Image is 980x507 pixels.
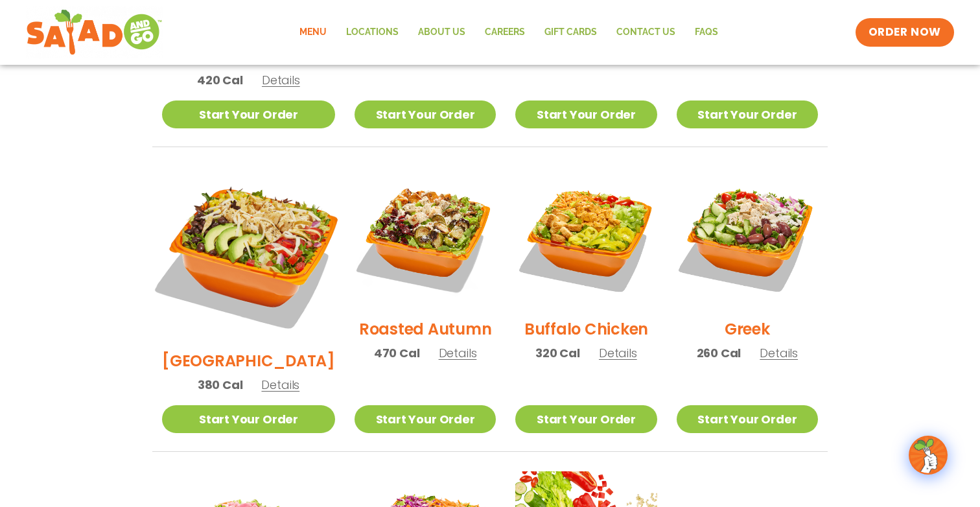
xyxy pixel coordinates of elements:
h2: Roasted Autumn [359,318,492,340]
img: Product photo for Buffalo Chicken Salad [515,167,657,308]
a: Start Your Order [162,405,335,433]
span: Details [760,345,798,361]
img: Product photo for Roasted Autumn Salad [355,167,496,308]
span: Details [261,377,299,393]
img: Product photo for Greek Salad [677,167,818,308]
span: Details [262,72,300,88]
img: wpChatIcon [910,437,946,473]
span: 380 Cal [198,376,243,394]
a: Start Your Order [355,100,496,128]
span: 470 Cal [374,344,420,362]
span: ORDER NOW [869,25,941,40]
a: Menu [290,18,336,47]
a: Start Your Order [515,405,657,433]
span: 320 Cal [535,344,580,362]
span: Details [439,345,477,361]
a: Start Your Order [515,100,657,128]
nav: Menu [290,18,728,47]
a: Start Your Order [162,100,335,128]
h2: [GEOGRAPHIC_DATA] [162,349,335,372]
a: GIFT CARDS [535,18,607,47]
span: 260 Cal [697,344,741,362]
a: Careers [475,18,535,47]
a: Start Your Order [677,405,818,433]
a: Start Your Order [355,405,496,433]
span: Details [599,345,637,361]
a: About Us [408,18,475,47]
a: Contact Us [607,18,685,47]
a: Locations [336,18,408,47]
a: ORDER NOW [856,18,954,47]
h2: Greek [725,318,770,340]
img: new-SAG-logo-768×292 [26,6,163,58]
a: Start Your Order [677,100,818,128]
span: 420 Cal [197,71,243,89]
img: Product photo for BBQ Ranch Salad [147,152,350,355]
h2: Buffalo Chicken [524,318,648,340]
a: FAQs [685,18,728,47]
